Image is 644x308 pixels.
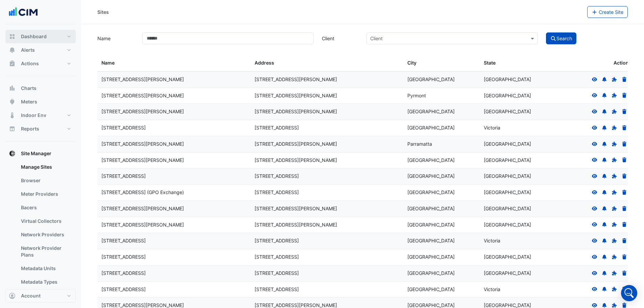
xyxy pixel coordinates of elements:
div: [STREET_ADDRESS][PERSON_NAME] [101,92,246,100]
div: [STREET_ADDRESS] [101,124,246,132]
div: [GEOGRAPHIC_DATA] [407,205,476,213]
div: [GEOGRAPHIC_DATA] [484,253,552,261]
div: [STREET_ADDRESS] [255,269,400,277]
a: Delete Site [621,76,627,82]
button: Charts [5,81,76,95]
div: [STREET_ADDRESS][PERSON_NAME] [255,157,400,164]
div: [GEOGRAPHIC_DATA] [484,189,552,196]
div: Open Intercom Messenger [621,285,637,301]
div: [STREET_ADDRESS] [101,172,246,180]
div: [GEOGRAPHIC_DATA] [484,269,552,277]
a: Delete Site [621,141,627,147]
a: Delete Site [621,302,627,308]
div: [GEOGRAPHIC_DATA] [407,76,476,84]
app-icon: Meters [9,98,16,105]
button: Account [5,289,76,303]
div: [GEOGRAPHIC_DATA] [407,237,476,245]
div: [STREET_ADDRESS][PERSON_NAME] [101,76,246,84]
button: Site Manager [5,147,76,160]
button: Meters [5,95,76,109]
button: Create Site [587,6,628,18]
div: Victoria [484,124,552,132]
div: [STREET_ADDRESS][PERSON_NAME] [255,205,400,213]
a: Delete Site [621,270,627,276]
app-icon: Indoor Env [9,112,16,119]
app-icon: Alerts [9,47,16,53]
div: [STREET_ADDRESS] [255,237,400,245]
a: Meter Providers [16,187,76,201]
div: [STREET_ADDRESS] [101,237,246,245]
a: Delete Site [621,109,627,114]
span: Site Manager [21,150,51,157]
div: [STREET_ADDRESS] [101,286,246,293]
button: Alerts [5,43,76,57]
a: Metadata [16,289,76,302]
a: Delete Site [621,222,627,228]
div: [STREET_ADDRESS] [255,253,400,261]
div: [STREET_ADDRESS][PERSON_NAME] [255,108,400,116]
div: [GEOGRAPHIC_DATA] [407,189,476,196]
span: Meters [21,98,37,105]
a: Delete Site [621,125,627,131]
a: Delete Site [621,157,627,163]
a: Delete Site [621,93,627,98]
div: [GEOGRAPHIC_DATA] [407,286,476,293]
button: Indoor Env [5,109,76,122]
div: [STREET_ADDRESS][PERSON_NAME] [255,221,400,229]
div: [STREET_ADDRESS] (GPO Exchange) [101,189,246,196]
div: [GEOGRAPHIC_DATA] [407,221,476,229]
div: Pyrmont [407,92,476,100]
span: Reports [21,125,39,132]
span: Actions [21,60,39,67]
span: Account [21,292,41,299]
div: [GEOGRAPHIC_DATA] [407,108,476,116]
button: Dashboard [5,30,76,43]
a: Virtual Collectors [16,214,76,228]
span: Indoor Env [21,112,46,119]
a: Metadata Types [16,275,76,289]
div: [GEOGRAPHIC_DATA] [484,92,552,100]
span: Alerts [21,47,35,53]
app-icon: Reports [9,125,16,132]
div: [GEOGRAPHIC_DATA] [407,253,476,261]
a: Bacers [16,201,76,214]
span: Action [614,59,629,67]
div: [GEOGRAPHIC_DATA] [407,172,476,180]
div: [GEOGRAPHIC_DATA] [484,108,552,116]
button: Actions [5,57,76,70]
div: [STREET_ADDRESS] [255,189,400,196]
label: Client [318,32,363,44]
img: Company Logo [8,5,39,19]
div: [GEOGRAPHIC_DATA] [484,205,552,213]
div: [GEOGRAPHIC_DATA] [484,157,552,164]
span: Name [101,60,115,66]
div: Parramatta [407,140,476,148]
div: [STREET_ADDRESS][PERSON_NAME] [255,76,400,84]
span: City [407,60,416,66]
span: Create Site [599,9,623,15]
label: Name [93,32,138,44]
a: Metadata Units [16,262,76,275]
button: Reports [5,122,76,136]
app-icon: Site Manager [9,150,16,157]
div: [STREET_ADDRESS][PERSON_NAME] [255,92,400,100]
div: [STREET_ADDRESS][PERSON_NAME] [101,108,246,116]
a: Browser [16,174,76,187]
div: Victoria [484,237,552,245]
app-icon: Dashboard [9,33,16,40]
div: [STREET_ADDRESS][PERSON_NAME] [101,140,246,148]
a: Network Providers [16,228,76,241]
a: Delete Site [621,189,627,195]
div: [GEOGRAPHIC_DATA] [484,76,552,84]
div: Victoria [484,286,552,293]
div: [GEOGRAPHIC_DATA] [484,221,552,229]
a: Network Provider Plans [16,241,76,262]
a: Delete Site [621,206,627,211]
app-icon: Charts [9,85,16,92]
div: [STREET_ADDRESS] [101,269,246,277]
a: Manage Sites [16,160,76,174]
div: [STREET_ADDRESS] [101,253,246,261]
div: [STREET_ADDRESS][PERSON_NAME] [101,205,246,213]
button: Search [546,32,576,44]
span: Address [255,60,274,66]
